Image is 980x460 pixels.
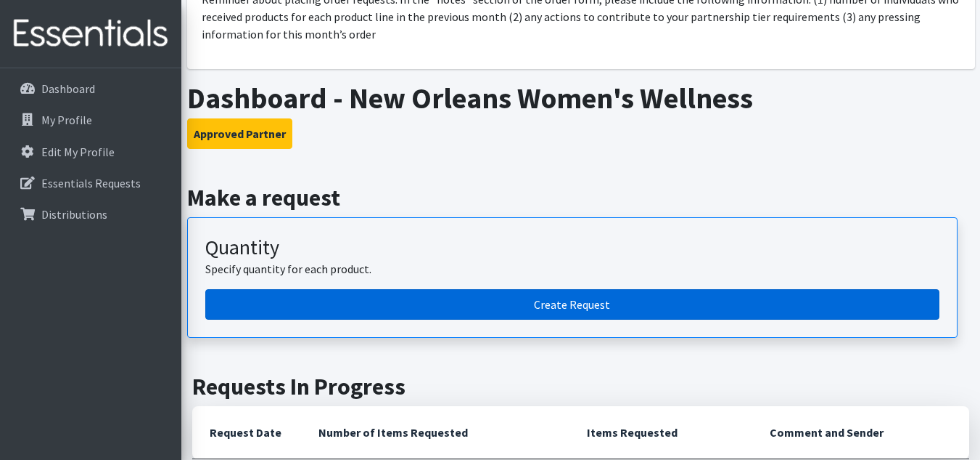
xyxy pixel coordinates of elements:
[205,260,939,278] p: Specify quantity for each product.
[187,118,292,149] button: Approved Partner
[6,9,176,58] img: HumanEssentials
[41,207,107,222] p: Distributions
[187,184,975,211] h2: Make a request
[6,200,176,229] a: Distributions
[301,406,569,459] th: Number of Items Requested
[6,105,176,134] a: My Profile
[41,113,92,127] p: My Profile
[569,406,752,459] th: Items Requested
[187,81,975,116] h1: Dashboard - New Orleans Women's Wellness
[752,406,969,459] th: Comment and Sender
[205,235,939,260] h3: Quantity
[192,373,969,400] h2: Requests In Progress
[41,145,115,159] p: Edit My Profile
[6,169,176,198] a: Essentials Requests
[41,81,95,96] p: Dashboard
[205,289,939,320] a: Create a request by quantity
[192,406,301,459] th: Request Date
[41,176,141,190] p: Essentials Requests
[6,74,176,103] a: Dashboard
[6,137,176,166] a: Edit My Profile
